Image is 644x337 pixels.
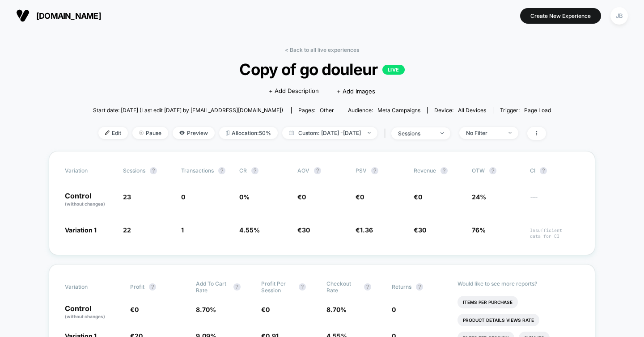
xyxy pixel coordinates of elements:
[150,167,157,174] button: ?
[123,193,131,201] span: 23
[13,8,104,23] button: [DOMAIN_NAME]
[181,193,185,201] span: 0
[65,305,121,320] p: Control
[441,132,444,134] img: end
[266,306,270,313] span: 0
[196,280,229,294] span: Add To Cart Rate
[371,167,378,174] button: ?
[93,107,283,114] span: Start date: [DATE] (Last edit [DATE] by [EMAIL_ADDRESS][DOMAIN_NAME])
[458,314,539,326] li: Product Details Views Rate
[608,7,631,25] button: JB
[392,283,411,290] span: Returns
[65,226,97,234] span: Variation 1
[98,127,128,139] span: Edit
[105,131,110,135] img: edit
[130,283,144,290] span: Profit
[392,306,396,313] span: 0
[65,192,114,207] p: Control
[196,306,216,313] span: 8.70 %
[65,167,114,174] span: Variation
[239,226,260,234] span: 4.55 %
[398,130,434,137] div: sessions
[282,127,377,139] span: Custom: [DATE] - [DATE]
[520,8,601,24] button: Create New Experience
[16,9,30,22] img: Visually logo
[377,107,420,114] span: Meta campaigns
[356,167,367,174] span: PSV
[314,167,321,174] button: ?
[414,193,422,201] span: €
[530,194,579,207] span: ---
[239,167,247,174] span: CR
[610,7,628,25] div: JB
[261,280,294,294] span: Profit Per Session
[427,107,493,114] span: Device:
[65,280,114,294] span: Variation
[414,167,436,174] span: Revenue
[337,88,375,95] span: + Add Images
[326,306,347,313] span: 8.70 %
[530,227,579,239] span: Insufficient data for CI
[360,193,364,201] span: 0
[65,314,105,319] span: (without changes)
[418,226,426,234] span: 30
[500,107,551,114] div: Trigger:
[251,167,258,174] button: ?
[173,127,215,139] span: Preview
[524,107,551,114] span: Page Load
[416,283,423,291] button: ?
[130,306,139,313] span: €
[269,87,319,96] span: + Add Description
[116,60,528,79] span: Copy of go douleur
[458,296,518,308] li: Items Per Purchase
[356,193,364,201] span: €
[297,167,309,174] span: AOV
[540,167,547,174] button: ?
[302,226,310,234] span: 30
[132,127,168,139] span: Pause
[65,201,105,206] span: (without changes)
[139,131,144,135] img: end
[466,130,502,136] div: No Filter
[297,193,306,201] span: €
[364,283,371,291] button: ?
[302,193,306,201] span: 0
[360,226,373,234] span: 1.36
[418,193,422,201] span: 0
[261,306,270,313] span: €
[219,127,278,139] span: Allocation: 50%
[414,226,426,234] span: €
[348,107,420,114] div: Audience:
[441,167,448,174] button: ?
[226,131,229,135] img: rebalance
[239,193,250,201] span: 0 %
[233,283,241,291] button: ?
[36,11,101,21] span: [DOMAIN_NAME]
[458,107,486,114] span: all devices
[289,131,294,135] img: calendar
[472,193,486,201] span: 24%
[123,226,131,234] span: 22
[356,226,373,234] span: €
[472,167,521,174] span: OTW
[382,65,405,75] p: LIVE
[472,226,486,234] span: 76%
[530,167,579,174] span: CI
[299,283,306,291] button: ?
[326,280,360,294] span: Checkout Rate
[181,226,184,234] span: 1
[508,132,512,134] img: end
[218,167,225,174] button: ?
[285,46,359,53] a: < Back to all live experiences
[320,107,334,114] span: other
[149,283,156,291] button: ?
[297,226,310,234] span: €
[298,107,334,114] div: Pages:
[123,167,145,174] span: Sessions
[458,280,580,287] p: Would like to see more reports?
[382,127,391,140] span: |
[135,306,139,313] span: 0
[368,132,371,134] img: end
[181,167,214,174] span: Transactions
[489,167,496,174] button: ?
